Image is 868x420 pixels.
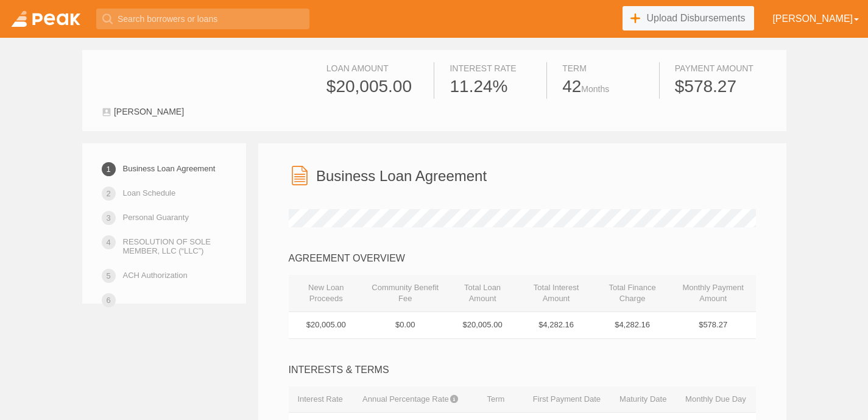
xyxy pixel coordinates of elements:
span: [PERSON_NAME] [114,107,184,116]
th: Term [468,386,523,413]
div: Loan Amount [326,62,429,74]
a: ACH Authorization [123,265,188,286]
td: $0.00 [364,312,446,339]
div: $578.27 [675,74,767,99]
div: AGREEMENT OVERVIEW [289,252,756,266]
a: RESOLUTION OF SOLE MEMBER, LLC (“LLC”) [123,231,227,262]
div: INTERESTS & TERMS [289,363,756,377]
td: $578.27 [671,312,756,339]
th: Total Interest Amount [518,275,595,312]
div: Interest Rate [450,62,542,74]
div: Term [562,62,654,74]
h3: Business Loan Agreement [316,168,487,184]
input: Search borrowers or loans [96,9,309,29]
div: $20,005.00 [326,74,429,99]
a: Personal Guaranty [123,207,189,228]
a: Business Loan Agreement [123,158,216,179]
th: Annual Percentage Rate [352,386,468,413]
div: 42 [562,74,654,99]
a: Loan Schedule [123,182,176,204]
th: Maturity Date [610,386,676,413]
td: $4,282.16 [594,312,671,339]
td: $20,005.00 [289,312,364,339]
th: Monthly Due Day [676,386,755,413]
img: user-1c9fd2761cee6e1c551a576fc8a3eb88bdec9f05d7f3aff15e6bd6b6821838cb.svg [102,107,111,117]
th: Total Finance Charge [594,275,671,312]
div: Payment Amount [675,62,767,74]
td: $4,282.16 [518,312,595,339]
td: $20,005.00 [446,312,518,339]
th: Community Benefit Fee [364,275,446,312]
a: Upload Disbursements [623,6,755,30]
th: Monthly Payment Amount [671,275,756,312]
th: First Payment Date [523,386,610,413]
th: Total Loan Amount [446,275,518,312]
th: New Loan Proceeds [289,275,364,312]
th: Interest Rate [289,386,352,413]
div: 11.24% [450,74,542,99]
span: Months [581,84,609,94]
